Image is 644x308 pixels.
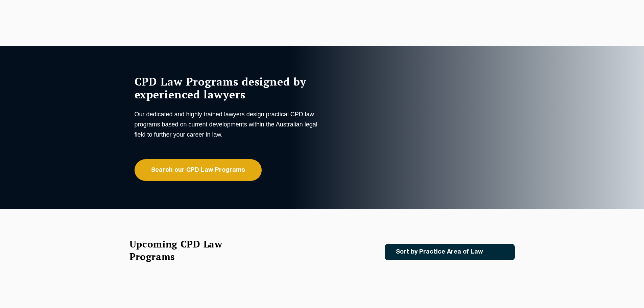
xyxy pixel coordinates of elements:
h1: CPD Law Programs designed by experienced lawyers [135,75,320,101]
h2: Upcoming CPD Law Programs [129,238,239,263]
img: Icon [494,249,502,255]
p: Our dedicated and highly trained lawyers design practical CPD law programs based on current devel... [135,109,320,140]
a: Search our CPD Law Programs [135,159,262,181]
a: Sort by Practice Area of Law [385,244,515,260]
